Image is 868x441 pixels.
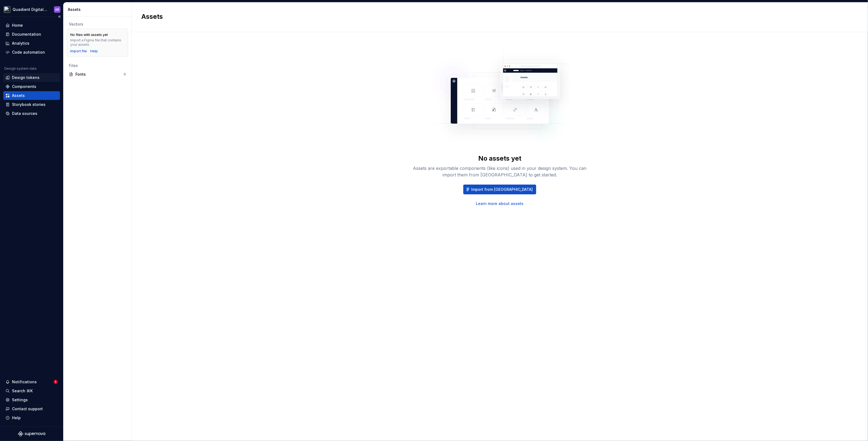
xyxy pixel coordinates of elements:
[69,63,126,68] div: Files
[12,84,36,89] div: Components
[3,39,60,48] a: Analytics
[3,387,60,395] button: Search ⌘K
[69,22,126,27] div: Vectors
[55,7,59,12] div: AB
[12,41,29,46] div: Analytics
[3,378,60,386] button: Notifications1
[70,38,124,47] div: Import a Figma file that contains your assets.
[12,388,33,394] div: Search ⌘K
[3,100,60,109] a: Storybook stories
[75,72,124,77] div: Fonts
[463,185,536,194] button: Import from [GEOGRAPHIC_DATA]
[13,7,47,12] div: Quadient Digital Design System
[12,397,28,403] div: Settings
[12,415,21,421] div: Help
[3,396,60,404] a: Settings
[68,7,129,12] div: Assets
[12,406,43,412] div: Contact support
[67,70,128,79] a: Fonts0
[3,91,60,100] a: Assets
[478,154,521,163] div: No assets yet
[141,12,852,21] h2: Assets
[4,6,10,13] img: 6523a3b9-8e87-42c6-9977-0b9a54b06238.png
[12,102,45,107] div: Storybook stories
[3,82,60,91] a: Components
[124,72,126,76] div: 0
[53,380,58,384] span: 1
[12,75,39,80] div: Design tokens
[3,30,60,39] a: Documentation
[70,33,108,37] div: No files with assets yet
[4,66,36,71] div: Design system data
[56,13,63,20] button: Collapse sidebar
[3,109,60,118] a: Data sources
[12,379,37,385] div: Notifications
[90,49,98,53] a: Help
[12,23,23,28] div: Home
[413,165,587,178] div: Assets are exportable components (like icons) used in your design system. You can import them fro...
[3,73,60,82] a: Design tokens
[3,21,60,30] a: Home
[471,187,533,192] span: Import from [GEOGRAPHIC_DATA]
[12,93,25,98] div: Assets
[12,32,41,37] div: Documentation
[3,48,60,57] a: Code automation
[3,414,60,422] button: Help
[476,201,524,206] a: Learn more about assets
[12,50,45,55] div: Code automation
[12,111,37,116] div: Data sources
[1,4,62,15] button: Quadient Digital Design SystemAB
[70,49,87,53] button: Import file
[3,405,60,413] button: Contact support
[18,431,45,437] svg: Supernova Logo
